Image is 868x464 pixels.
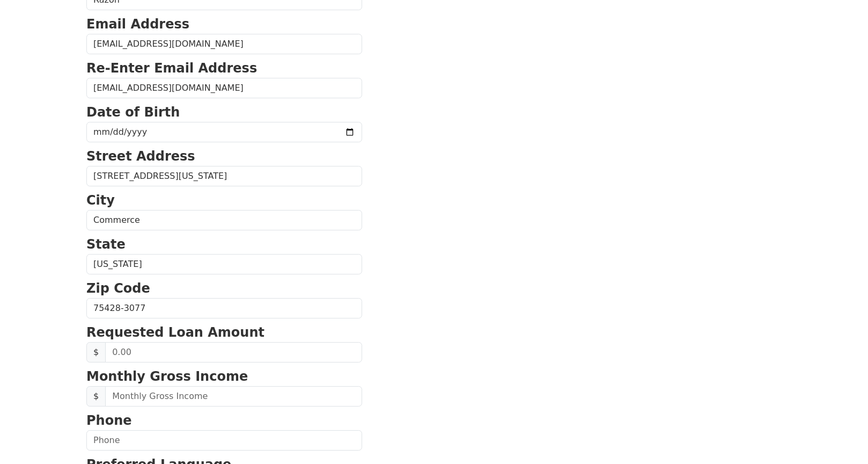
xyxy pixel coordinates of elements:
[86,34,362,54] input: Email Address
[86,281,150,296] strong: Zip Code
[86,210,362,230] input: City
[105,386,362,407] input: Monthly Gross Income
[86,193,115,208] strong: City
[86,298,362,318] input: Zip Code
[86,325,264,340] strong: Requested Loan Amount
[86,367,362,386] p: Monthly Gross Income
[86,166,362,186] input: Street Address
[105,342,362,363] input: 0.00
[86,61,257,76] strong: Re-Enter Email Address
[86,430,362,451] input: Phone
[86,17,189,32] strong: Email Address
[86,386,106,407] span: $
[86,413,132,428] strong: Phone
[86,78,362,98] input: Re-Enter Email Address
[86,342,106,363] span: $
[86,149,195,164] strong: Street Address
[86,237,126,252] strong: State
[86,105,180,120] strong: Date of Birth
